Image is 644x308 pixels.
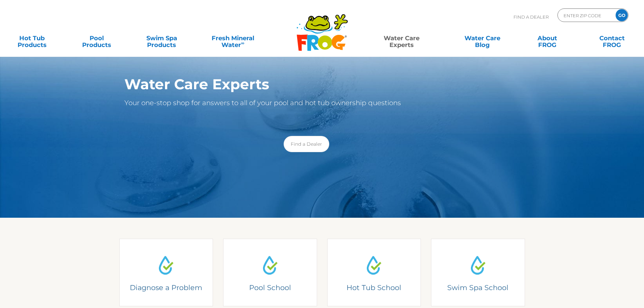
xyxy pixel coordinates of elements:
a: Water Drop IconDiagnose a ProblemDiagnose a Problem2-3 questions and we can help. [119,239,213,306]
a: Water Drop IconHot Tub SchoolHot Tub SchoolLearn from the experts how to care for your Hot Tub. [327,239,421,306]
a: Fresh MineralWater∞ [201,31,264,45]
input: Zip Code Form [563,10,609,20]
h4: Hot Tub School [332,283,416,292]
h4: Pool School [228,283,312,292]
a: Water CareBlog [457,31,507,45]
p: Your one-stop shop for answers to all of your pool and hot tub ownership questions [124,97,488,108]
sup: ∞ [241,40,244,46]
a: Water Drop IconPool SchoolPool SchoolLearn from the experts how to care for your pool. [223,239,317,306]
a: Swim SpaProducts [137,31,187,45]
input: GO [616,9,628,21]
a: PoolProducts [72,31,122,45]
p: Find A Dealer [514,8,549,25]
a: Hot TubProducts [7,31,57,45]
img: Water Drop Icon [258,253,283,278]
img: Water Drop Icon [466,253,491,278]
h4: Diagnose a Problem [129,283,203,292]
a: Water CareExperts [361,31,443,45]
h4: Swim Spa School [436,283,520,292]
img: Water Drop Icon [153,253,178,278]
a: Find a Dealer [284,136,329,152]
a: AboutFROG [522,31,572,45]
a: ContactFROG [587,31,637,45]
h1: Water Care Experts [124,76,488,92]
a: Water Drop IconSwim Spa SchoolSwim Spa SchoolLearn from the experts how to care for your swim spa. [431,239,525,306]
img: Water Drop Icon [361,253,386,278]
